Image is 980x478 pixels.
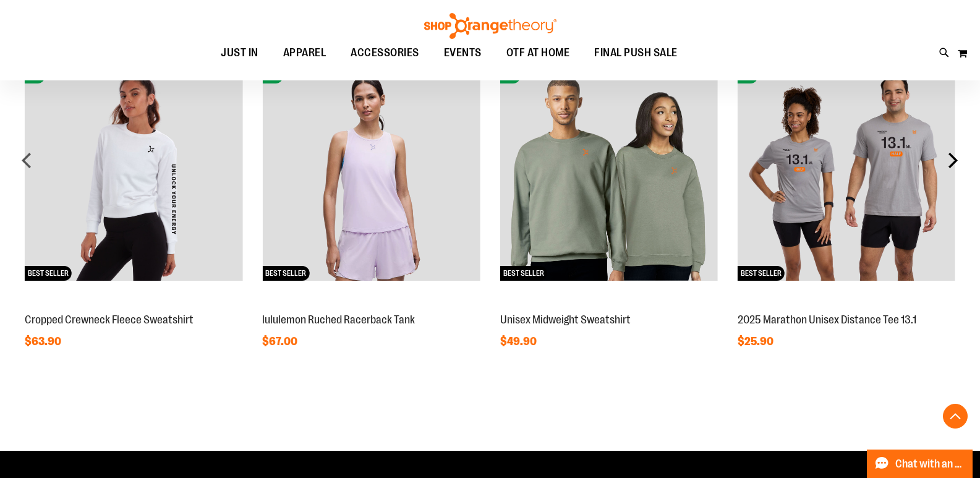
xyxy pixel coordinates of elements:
img: lululemon Ruched Racerback Tank [262,62,480,280]
span: APPAREL [283,39,326,67]
span: BEST SELLER [500,266,547,281]
img: Unisex Midweight Sweatshirt [500,62,718,280]
div: next [940,148,965,173]
span: ACCESSORIES [351,39,419,67]
span: $49.90 [500,335,539,348]
img: 2025 Marathon Unisex Distance Tee 13.1 [738,62,955,280]
a: 2025 Marathon Unisex Distance Tee 13.1 [738,314,916,326]
span: $67.00 [262,335,299,348]
span: BEST SELLER [262,266,309,281]
a: Unisex Midweight SweatshirtNEWBEST SELLER [500,300,718,310]
a: lululemon Ruched Racerback Tank [262,314,415,326]
img: Cropped Crewneck Fleece Sweatshirt [25,62,242,280]
button: Back To Top [943,404,968,429]
a: 2025 Marathon Unisex Distance Tee 13.1NEWBEST SELLER [738,300,955,310]
span: EVENTS [444,39,482,67]
span: FINAL PUSH SALE [594,39,678,67]
span: BEST SELLER [25,266,72,281]
span: $25.90 [738,335,775,348]
a: Unisex Midweight Sweatshirt [500,314,631,326]
img: Shop Orangetheory [422,13,558,39]
a: Cropped Crewneck Fleece SweatshirtNEWBEST SELLER [25,300,242,310]
div: prev [15,148,40,173]
span: OTF AT HOME [506,39,570,67]
span: $63.90 [25,335,63,348]
a: lululemon Ruched Racerback TankNEWBEST SELLER [262,300,480,310]
span: BEST SELLER [738,266,785,281]
button: Chat with an Expert [867,450,973,478]
span: JUST IN [221,39,258,67]
a: Cropped Crewneck Fleece Sweatshirt [25,314,194,326]
span: Chat with an Expert [895,458,965,470]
